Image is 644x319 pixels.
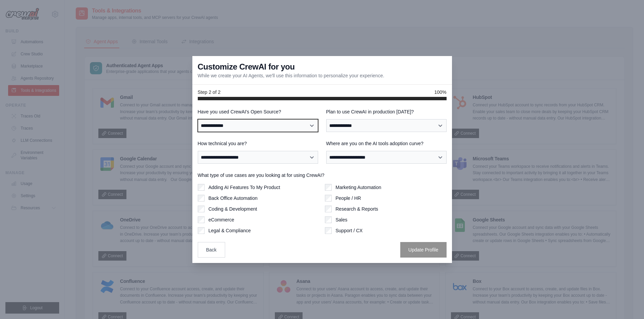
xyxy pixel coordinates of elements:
iframe: Chat Widget [610,287,644,319]
label: Have you used CrewAI's Open Source? [198,108,318,115]
span: 100% [434,89,447,96]
label: Adding AI Features To My Product [209,184,280,191]
button: Back [198,242,225,258]
div: 聊天小组件 [610,287,644,319]
label: eCommerce [209,216,234,223]
label: People / HR [336,195,361,202]
label: Where are you on the AI tools adoption curve? [326,140,447,147]
label: Legal & Compliance [209,227,251,234]
label: Plan to use CrewAI in production [DATE]? [326,108,447,115]
h3: Customize CrewAI for you [198,61,295,72]
span: Step 2 of 2 [198,89,221,96]
label: Support / CX [336,227,363,234]
button: Update Profile [400,242,447,258]
label: Sales [336,216,348,223]
label: How technical you are? [198,140,318,147]
label: Coding & Development [209,206,257,212]
label: What type of use cases are you looking at for using CrewAI? [198,172,447,179]
label: Back Office Automation [209,195,258,202]
p: While we create your AI Agents, we'll use this information to personalize your experience. [198,72,384,79]
label: Research & Reports [336,206,378,212]
label: Marketing Automation [336,184,381,191]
